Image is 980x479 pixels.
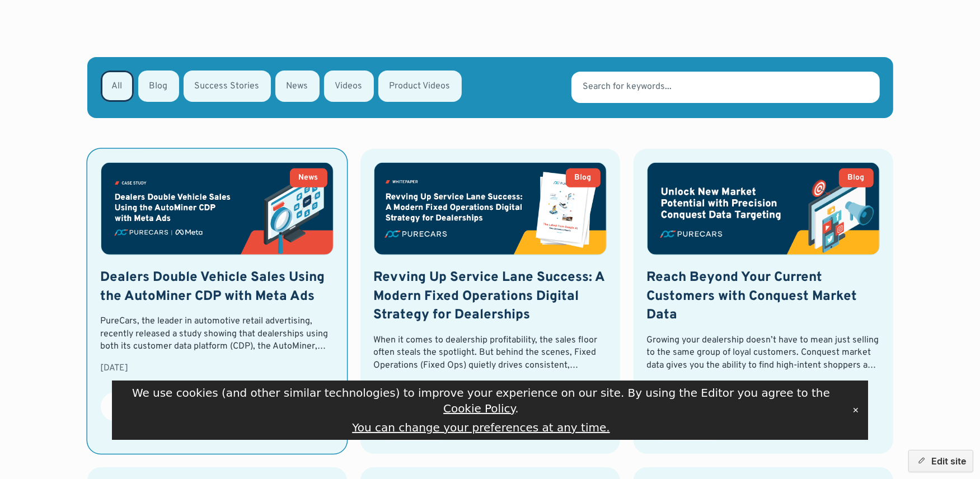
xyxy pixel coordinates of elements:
span: We use cookies (and other similar technologies) to improve your experience on our site. By using ... [132,386,830,415]
div: When it comes to dealership profitability, the sales floor often steals the spotlight. But behind... [374,334,607,372]
div: Growing your dealership doesn’t have to mean just selling to the same group of loyal customers. C... [647,334,880,372]
a: BlogRevving Up Service Lane Success: A Modern Fixed Operations Digital Strategy for DealershipsWh... [360,149,620,454]
h2: Reach Beyond Your Current Customers with Conquest Market Data [647,269,880,325]
h2: Revving Up Service Lane Success: A Modern Fixed Operations Digital Strategy for Dealerships [374,269,607,325]
div: News [299,174,318,182]
button: You can change your preferences at any time. [352,420,610,435]
form: Email Form [87,57,893,118]
a: Cookie Policy [443,402,515,415]
h2: Dealers Double Vehicle Sales Using the AutoMiner CDP with Meta Ads [101,269,334,306]
a: NewsDealers Double Vehicle Sales Using the AutoMiner CDP with Meta AdsPureCars, the leader in aut... [87,149,347,454]
a: BlogReach Beyond Your Current Customers with Conquest Market DataGrowing your dealership doesn’t ... [634,149,893,454]
input: Search for keywords... [571,72,879,103]
div: Blog [575,174,592,182]
div: Blog [848,174,865,182]
button: Edit site [908,450,973,472]
div: [DATE] [101,362,334,374]
div: PureCars, the leader in automotive retail advertising, recently released a study showing that dea... [101,315,334,353]
button: Close [848,402,864,419]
